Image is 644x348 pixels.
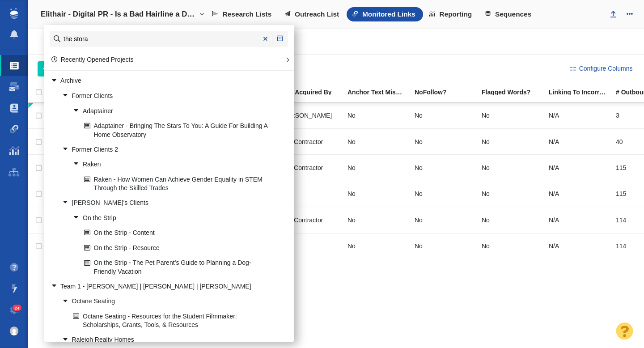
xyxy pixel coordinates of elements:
div: No [347,210,407,229]
a: Team 1 - [PERSON_NAME] | [PERSON_NAME] | [PERSON_NAME] [48,280,276,293]
a: Recently Opened Projects [51,56,134,63]
div: No [347,106,407,125]
a: Raleigh Realty Homes [60,333,276,347]
div: No [415,237,474,256]
button: Add Links [38,61,92,76]
div: No [482,237,541,256]
a: Archive [48,74,276,88]
td: P1P Contractor [276,207,343,233]
td: Kyle Ochsner [276,103,343,129]
div: Flagged Words? [482,89,548,95]
a: Octane Seating - Resources for the Student Filmmaker: Scholarships, Grants, Tools, & Resources [71,310,276,332]
a: Flagged Words? [482,89,548,97]
h4: Elithair - Digital PR - Is a Bad Hairline a Dating Dealbreaker? [41,10,197,19]
a: Anchor Text Mismatch? [347,89,414,97]
div: No [415,158,474,177]
a: On the Strip - Resource [82,241,276,255]
div: No [347,132,407,151]
div: NoFollow? [415,89,481,95]
div: N/A [549,158,608,177]
div: N/A [549,237,608,256]
div: No [482,106,541,125]
div: N/A [549,210,608,229]
div: No [415,132,474,151]
span: Sequences [495,10,531,18]
a: On the Strip - Content [82,226,276,240]
div: No [347,158,407,177]
div: No [482,184,541,204]
a: Former Clients 2 [60,143,276,157]
div: N/A [549,106,608,125]
a: Raken - How Women Can Achieve Gender Equality in STEM Through the Skilled Trades [82,173,276,195]
div: No [482,158,541,177]
a: Linking To Incorrect? [549,89,615,97]
span: P1P Contractor [280,216,323,224]
span: Monitored Links [362,10,415,18]
div: Link Acquired By [280,89,347,95]
a: Adaptainer [71,104,276,118]
span: Configure Columns [579,64,633,73]
div: No [415,210,474,229]
div: No [347,184,407,204]
span: P1P Contractor [280,164,323,172]
a: On the Strip [71,211,276,225]
a: Research Lists [206,7,279,21]
span: P1P Contractor [280,138,323,146]
div: N/A [549,132,608,151]
a: Raken [71,158,276,172]
span: 24 [13,305,22,311]
div: Anchor text found on the page does not match the anchor text entered into BuzzStream [347,89,414,95]
span: Outreach List [295,10,339,18]
div: Linking To Incorrect? [549,89,615,95]
div: No [415,184,474,204]
a: Adaptainer - Bringing The Stars To You: A Guide For Building A Home Observatory [82,119,276,141]
img: buzzstream_logo_iconsimple.png [10,8,18,19]
div: No [482,132,541,151]
a: On the Strip - The Pet Parent’s Guide to Planning a Dog-Friendly Vacation [82,256,276,279]
a: Octane Seating [60,295,276,309]
a: Sequences [479,7,539,21]
td: P1P Contractor [276,128,343,154]
input: Find a Project [50,31,288,47]
button: Configure Columns [564,61,638,76]
a: Outreach List [279,7,347,21]
td: P1P Contractor [276,155,343,181]
a: Reporting [423,7,479,21]
div: No [347,237,407,256]
a: [PERSON_NAME]'s Clients [60,196,276,210]
div: N/A [549,184,608,204]
a: NoFollow? [415,89,481,97]
span: [PERSON_NAME] [280,111,332,119]
a: Monitored Links [347,7,423,21]
span: Reporting [440,10,472,18]
img: 8a21b1a12a7554901d364e890baed237 [10,327,19,335]
a: Former Clients [60,89,276,103]
div: No [415,106,474,125]
span: Research Lists [223,10,272,18]
a: Link Acquired By [280,89,347,97]
div: No [482,210,541,229]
